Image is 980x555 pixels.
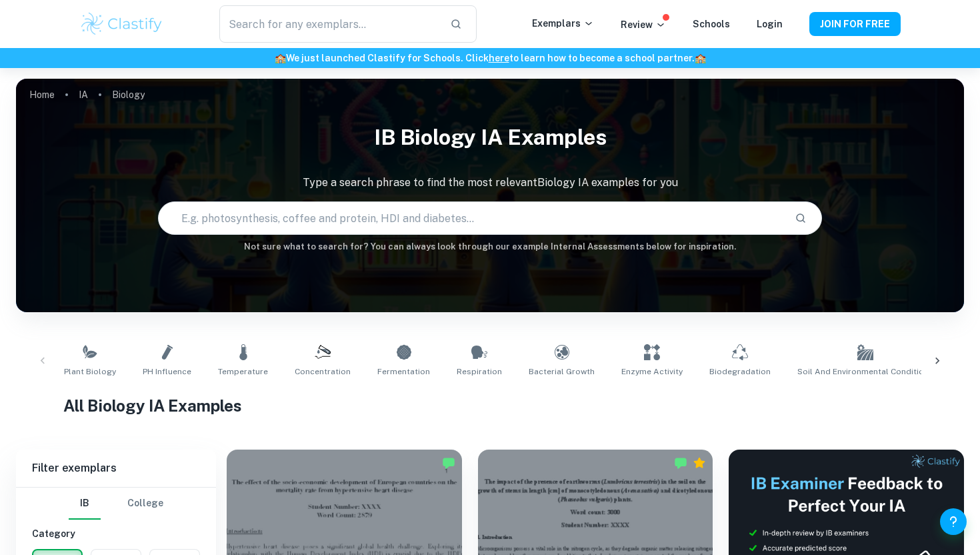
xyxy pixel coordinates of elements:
[295,366,351,378] span: Concentration
[16,175,964,191] p: Type a search phrase to find the most relevant Biology IA examples for you
[621,366,683,378] span: Enzyme Activity
[16,450,216,487] h6: Filter exemplars
[674,456,687,470] img: Marked
[112,87,145,102] p: Biology
[377,366,430,378] span: Fermentation
[529,366,595,378] span: Bacterial Growth
[16,116,964,159] h1: IB Biology IA examples
[695,53,706,63] span: 🏫
[693,19,730,29] a: Schools
[275,53,286,63] span: 🏫
[621,17,666,32] p: Review
[159,199,783,237] input: E.g. photosynthesis, coffee and protein, HDI and diabetes...
[32,526,200,541] h6: Category
[3,51,977,65] h6: We just launched Clastify for Schools. Click to learn how to become a school partner.
[797,366,933,378] span: Soil and Environmental Conditions
[143,366,191,378] span: pH Influence
[29,85,55,104] a: Home
[79,11,164,37] img: Clastify logo
[693,456,706,470] div: Premium
[457,366,502,378] span: Respiration
[442,456,455,470] img: Marked
[16,240,964,253] h6: Not sure what to search for? You can always look through our example Internal Assessments below f...
[757,19,783,29] a: Login
[789,207,812,229] button: Search
[709,366,771,378] span: Biodegradation
[940,508,967,535] button: Help and Feedback
[219,5,439,43] input: Search for any exemplars...
[809,12,901,36] button: JOIN FOR FREE
[63,394,917,418] h1: All Biology IA Examples
[218,366,268,378] span: Temperature
[64,366,116,378] span: Plant Biology
[69,488,101,520] button: IB
[79,85,88,104] a: IA
[532,16,594,31] p: Exemplars
[69,488,163,520] div: Filter type choice
[489,53,509,63] a: here
[127,488,163,520] button: College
